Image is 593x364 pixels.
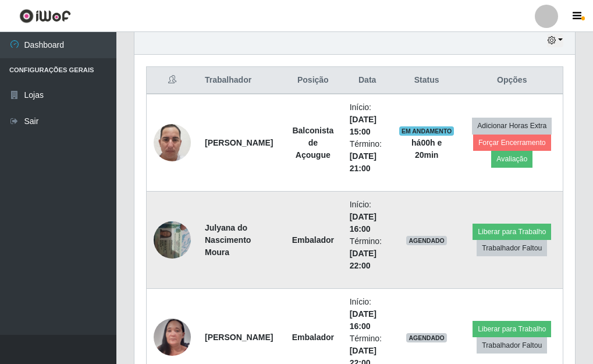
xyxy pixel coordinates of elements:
span: AGENDADO [406,236,447,245]
li: Início: [350,296,385,333]
th: Data [343,67,392,94]
button: Trabalhador Faltou [477,240,547,256]
img: 1752452635065.jpeg [154,215,191,264]
th: Status [392,67,461,94]
strong: [PERSON_NAME] [205,138,273,147]
strong: Embalador [292,333,334,342]
button: Adicionar Horas Extra [472,118,552,134]
button: Trabalhador Faltou [477,337,547,354]
img: CoreUI Logo [19,9,71,23]
li: Término: [350,235,385,272]
strong: Embalador [292,235,334,245]
button: Liberar para Trabalho [473,321,551,337]
li: Término: [350,138,385,175]
time: [DATE] 16:00 [350,309,377,331]
span: AGENDADO [406,333,447,342]
strong: Julyana do Nascimento Moura [205,223,251,257]
span: EM ANDAMENTO [399,126,454,136]
strong: Balconista de Açougue [292,126,333,160]
time: [DATE] 21:00 [350,151,377,173]
button: Liberar para Trabalho [473,224,551,240]
button: Forçar Encerramento [473,135,551,151]
th: Trabalhador [198,67,283,94]
time: [DATE] 15:00 [350,115,377,136]
strong: há 00 h e 20 min [411,138,442,160]
li: Início: [350,101,385,138]
th: Posição [283,67,343,94]
th: Opções [461,67,563,94]
strong: [PERSON_NAME] [205,333,273,342]
img: 1747863259410.jpeg [154,101,191,184]
time: [DATE] 16:00 [350,212,377,234]
button: Avaliação [491,151,532,167]
li: Início: [350,199,385,235]
time: [DATE] 22:00 [350,249,377,270]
